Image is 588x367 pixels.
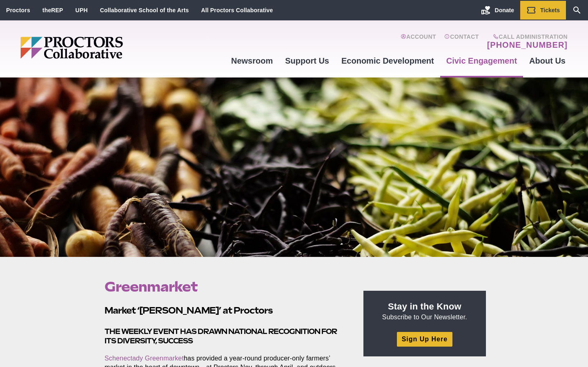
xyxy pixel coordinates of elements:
a: Proctors [6,7,30,13]
h3: The weekly event has drawn national recognition for its diversity, success [105,327,345,346]
a: theREP [42,7,63,13]
a: Schenectady Greenmarket [105,355,184,362]
span: Donate [495,7,514,13]
a: Sign Up Here [397,332,452,346]
a: Support Us [279,50,335,72]
a: UPH [76,7,88,13]
a: Collaborative School of the Arts [100,7,189,13]
a: Tickets [520,1,566,20]
span: Tickets [540,7,560,13]
a: All Proctors Collaborative [201,7,273,13]
a: Search [566,1,588,20]
a: Economic Development [335,50,440,72]
p: Subscribe to Our Newsletter. [373,301,476,322]
h2: Market ‘[PERSON_NAME]’ at Proctors [105,304,345,317]
a: Newsroom [225,50,279,72]
a: About Us [523,50,572,72]
a: Donate [475,1,520,20]
a: Contact [444,33,479,50]
span: Call Administration [485,33,568,40]
a: Civic Engagement [440,50,523,72]
strong: Stay in the Know [388,301,461,312]
h1: Greenmarket [105,279,345,294]
a: [PHONE_NUMBER] [487,40,568,50]
a: Account [401,33,436,50]
img: Proctors logo [20,37,186,59]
